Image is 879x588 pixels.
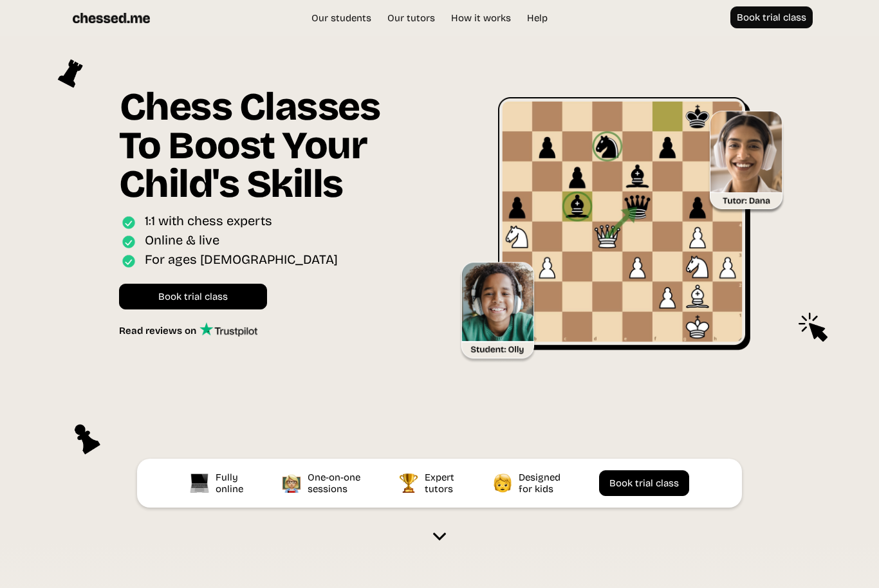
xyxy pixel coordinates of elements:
[521,12,554,24] a: Help
[216,472,246,495] div: Fully online
[305,12,378,24] a: Our students
[145,213,272,232] div: 1:1 with chess experts
[381,12,441,24] a: Our tutors
[145,252,338,270] div: For ages [DEMOGRAPHIC_DATA]
[425,472,458,495] div: Expert tutors
[119,284,267,309] a: Book trial class
[445,12,517,24] a: How it works
[119,325,199,336] div: Read reviews on
[599,470,689,496] a: Book trial class
[730,6,813,28] a: Book trial class
[519,472,564,495] div: Designed for kids
[119,322,257,336] a: Read reviews on
[119,87,420,213] h1: Chess Classes To Boost Your Child's Skills
[308,472,364,495] div: One-on-one sessions
[145,232,219,251] div: Online & live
